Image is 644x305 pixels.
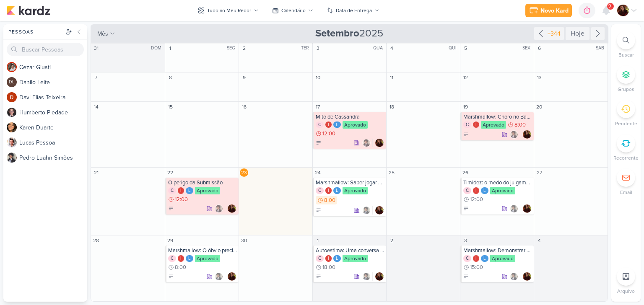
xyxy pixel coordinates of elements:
div: Responsável: Jaqueline Molina [228,204,236,213]
div: L [481,255,488,262]
div: C [463,187,471,194]
img: Pedro Luahn Simões [7,152,17,163]
div: 30 [240,236,248,245]
div: Colaboradores: Pedro Luahn Simões [215,272,225,281]
div: To Do [316,274,322,279]
div: L [333,255,341,262]
div: QUI [449,45,459,52]
div: Hoje [566,27,589,40]
div: L u c a s P e s s o a [19,138,87,147]
div: L [186,255,193,262]
div: Colaboradores: Pedro Luahn Simões [362,272,373,281]
div: I [473,187,479,194]
div: I [178,187,184,194]
div: Colaboradores: Pedro Luahn Simões [510,272,520,281]
div: C [316,121,324,128]
div: Aprovado [195,187,220,194]
img: Pedro Luahn Simões [510,272,518,281]
div: 19 [461,103,470,111]
div: C [168,255,176,262]
div: Aprovado [490,255,515,262]
div: 4 [387,44,396,52]
div: Marshmallow: Saber jogar o jogo [316,179,384,186]
p: Buscar [618,51,634,59]
div: To Do [168,274,174,279]
p: Grupos [618,85,634,93]
div: 22 [166,168,174,177]
div: 29 [166,236,174,245]
p: Pendente [615,120,637,127]
div: 25 [387,168,396,177]
div: Mito de Cassandra [316,114,384,120]
div: 27 [535,168,543,177]
span: 8:00 [514,122,526,128]
img: Davi Elias Teixeira [7,92,17,102]
span: 8:00 [324,197,335,203]
div: Danilo Leite [7,77,17,87]
div: Autoestima: Uma conversa em eu e eu mesmo [316,247,384,254]
div: To Do [463,206,469,212]
span: mês [97,29,108,38]
div: QUA [373,45,385,52]
div: 5 [461,44,470,52]
div: Responsável: Jaqueline Molina [523,130,531,139]
div: DOM [151,45,164,52]
div: H u m b e r t o P i e d a d e [19,108,87,117]
div: Responsável: Jaqueline Molina [523,204,531,213]
div: To Do [463,132,469,137]
div: 10 [314,73,322,82]
p: DL [9,80,15,85]
img: Pedro Luahn Simões [510,204,518,213]
span: 15:00 [470,264,483,270]
img: Jaqueline Molina [375,206,384,215]
img: Lucas Pessoa [7,137,17,147]
div: To Do [316,207,322,213]
div: Pessoas [7,28,64,36]
div: D a v i E l i a s T e i x e i r a [19,93,87,102]
div: SAB [596,45,607,52]
div: 24 [314,168,322,177]
img: Jaqueline Molina [228,272,236,281]
button: Novo Kard [525,4,572,17]
div: I [473,121,479,128]
div: TER [301,45,312,52]
p: Arquivo [617,287,635,295]
img: Pedro Luahn Simões [510,130,518,139]
div: P e d r o L u a h n S i m õ e s [19,153,87,162]
div: 23 [240,168,248,177]
div: L [333,187,341,194]
img: Humberto Piedade [7,107,17,117]
img: Pedro Luahn Simões [215,204,223,213]
div: Responsável: Jaqueline Molina [375,139,384,147]
img: Jaqueline Molina [375,272,384,281]
img: Pedro Luahn Simões [215,272,223,281]
div: 1 [166,44,174,52]
div: Marshmallow: O óbvio precisa ser dito [168,247,237,254]
div: 12 [461,73,470,82]
div: 8 [166,73,174,82]
div: Colaboradores: Pedro Luahn Simões [215,204,225,213]
div: +344 [546,29,562,38]
div: L [186,187,193,194]
div: Responsável: Jaqueline Molina [375,272,384,281]
div: Aprovado [195,255,220,262]
input: Buscar Pessoas [7,43,84,56]
div: 15 [166,103,174,111]
img: Karen Duarte [7,122,17,132]
div: L [333,121,341,128]
div: I [325,121,332,128]
img: Pedro Luahn Simões [362,272,371,281]
img: Jaqueline Molina [523,272,531,281]
div: Responsável: Jaqueline Molina [523,272,531,281]
div: 1 [314,236,322,245]
div: Aprovado [343,255,368,262]
img: Cezar Giusti [7,62,17,72]
div: O perigo da Submissão [168,179,237,186]
img: Jaqueline Molina [523,204,531,213]
div: C e z a r G i u s t i [19,63,87,72]
div: C [463,121,471,128]
div: 18 [387,103,396,111]
p: Email [620,189,632,196]
div: Aprovado [343,121,368,129]
div: 20 [535,103,543,111]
